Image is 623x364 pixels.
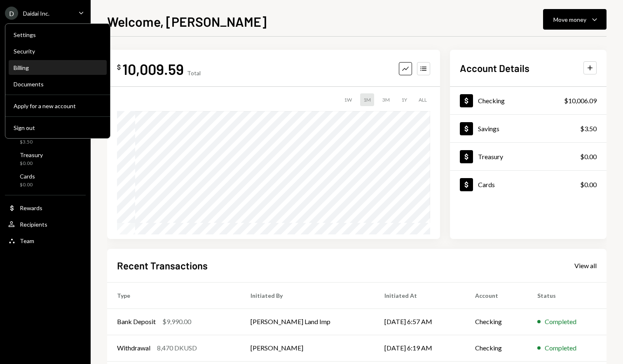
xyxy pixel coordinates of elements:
div: Completed [545,343,576,353]
div: Apply for a new account [14,102,102,109]
h2: Recent Transactions [117,259,208,272]
div: Savings [478,125,499,132]
button: Move money [543,9,607,30]
div: Move money [553,15,586,24]
a: Documents [9,77,107,91]
a: Rewards [5,200,86,215]
div: Completed [545,317,576,327]
div: 3M [379,93,393,106]
div: $9,990.00 [162,317,191,327]
div: Settings [14,31,102,38]
a: View all [574,261,597,270]
th: Initiated By [241,282,374,308]
td: Checking [465,308,528,335]
div: Billing [14,64,102,71]
div: D [5,7,18,20]
div: Team [20,237,34,244]
button: Apply for a new account [9,99,107,114]
a: Billing [9,60,107,75]
a: Savings$3.50 [450,115,607,142]
td: [DATE] 6:57 AM [375,308,465,335]
div: 1M [360,93,374,106]
a: Cards$0.00 [5,170,86,190]
div: ALL [415,93,430,106]
div: Documents [14,81,102,88]
td: [DATE] 6:19 AM [375,335,465,361]
div: View all [574,262,597,270]
a: Security [9,44,107,58]
div: $10,006.09 [564,96,597,106]
a: Treasury$0.00 [5,149,86,169]
div: $0.00 [20,181,35,188]
div: $3.50 [20,139,40,146]
a: Recipients [5,217,86,232]
th: Type [107,282,241,308]
a: Team [5,233,86,248]
button: Sign out [9,121,107,135]
th: Initiated At [375,282,465,308]
div: Bank Deposit [117,317,156,327]
div: 10,009.59 [122,60,184,78]
div: Security [14,48,102,55]
div: Rewards [20,204,42,211]
div: Treasury [20,151,43,158]
th: Account [465,282,528,308]
div: Treasury [478,153,503,160]
div: $3.50 [580,124,597,134]
th: Status [527,282,607,308]
div: Total [187,70,201,77]
h2: Account Details [460,61,529,75]
a: Cards$0.00 [450,171,607,198]
td: [PERSON_NAME] Land Imp [241,308,374,335]
div: $0.00 [580,180,597,190]
div: 1Y [398,93,410,106]
a: Checking$10,006.09 [450,87,607,114]
div: Cards [478,181,495,188]
div: $0.00 [580,152,597,162]
div: Cards [20,173,35,180]
div: Checking [478,97,505,104]
div: Recipients [20,221,47,228]
div: 8,470 DKUSD [157,343,197,353]
td: Checking [465,335,528,361]
div: Daidai Inc. [23,10,49,17]
div: Withdrawal [117,343,150,353]
h1: Welcome, [PERSON_NAME] [107,13,267,30]
div: 1W [341,93,355,106]
a: Settings [9,27,107,42]
a: Treasury$0.00 [450,143,607,170]
div: $0.00 [20,160,43,167]
td: [PERSON_NAME] [241,335,374,361]
div: Sign out [14,124,102,131]
div: $ [117,63,121,71]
